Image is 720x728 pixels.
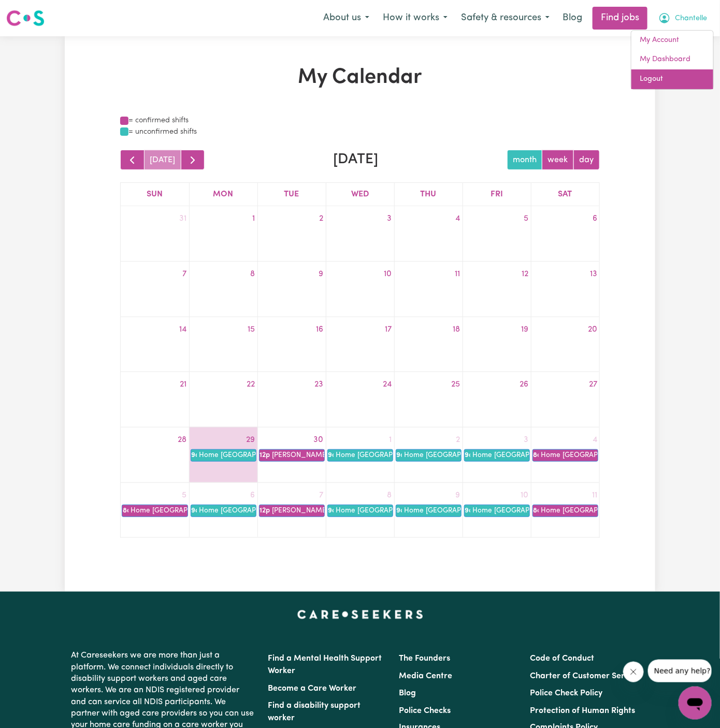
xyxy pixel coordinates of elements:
[189,482,257,537] td: October 6, 2025
[257,482,326,537] td: October 7, 2025
[189,206,257,261] td: September 1, 2025
[313,376,326,393] a: September 23, 2025
[404,505,460,517] div: Home [GEOGRAPHIC_DATA]
[297,610,423,619] a: Careseekers home page
[454,210,463,227] a: September 4, 2025
[488,187,505,202] a: Friday
[519,487,531,504] a: October 10, 2025
[181,266,189,282] a: September 7, 2025
[376,7,454,29] button: How it works
[531,482,599,537] td: October 11, 2025
[145,187,165,202] a: Sunday
[540,450,598,461] div: Home [GEOGRAPHIC_DATA]
[463,482,531,537] td: October 10, 2025
[385,210,394,227] a: September 3, 2025
[591,432,599,448] a: October 4, 2025
[122,505,128,517] div: 8a
[268,684,356,693] a: Become a Care Worker
[540,505,598,517] div: Home [GEOGRAPHIC_DATA]
[180,487,189,504] a: October 5, 2025
[453,266,463,282] a: September 11, 2025
[530,707,636,715] a: Protection of Human Rights
[454,7,556,29] button: Safety & resources
[518,376,531,393] a: September 26, 2025
[463,317,531,372] td: September 19, 2025
[396,505,402,517] div: 9a
[404,450,460,461] div: Home [GEOGRAPHIC_DATA]
[268,654,382,675] a: Find a Mental Health Support Worker
[130,505,188,517] div: Home [GEOGRAPHIC_DATA]
[120,65,600,90] h1: My Calendar
[675,13,707,24] span: Chantelle
[531,427,599,482] td: October 4, 2025
[531,372,599,427] td: September 27, 2025
[419,187,439,202] a: Thursday
[381,376,394,393] a: September 24, 2025
[189,427,257,482] td: September 29, 2025
[394,261,463,317] td: September 11, 2025
[472,450,529,461] div: Home [GEOGRAPHIC_DATA]
[189,317,257,372] td: September 15, 2025
[463,261,531,317] td: September 12, 2025
[533,505,539,517] div: 8a
[520,266,531,282] a: September 12, 2025
[257,261,326,317] td: September 9, 2025
[191,450,197,461] div: 9a
[178,210,189,227] a: August 31, 2025
[587,376,599,393] a: September 27, 2025
[249,266,257,282] a: September 8, 2025
[121,372,189,427] td: September 21, 2025
[399,672,452,680] a: Media Centre
[251,210,257,227] a: September 1, 2025
[349,187,371,202] a: Wednesday
[394,372,463,427] td: September 25, 2025
[463,372,531,427] td: September 26, 2025
[394,317,463,372] td: September 18, 2025
[631,50,713,69] a: My Dashboard
[326,206,394,261] td: September 3, 2025
[316,7,376,29] button: About us
[318,487,326,504] a: October 7, 2025
[399,707,451,715] a: Police Checks
[121,261,189,317] td: September 7, 2025
[399,689,416,697] a: Blog
[586,321,599,338] a: September 20, 2025
[533,450,539,461] div: 8a
[383,321,394,338] a: September 17, 2025
[317,266,326,282] a: September 9, 2025
[257,372,326,427] td: September 23, 2025
[335,505,392,517] div: Home [GEOGRAPHIC_DATA]
[257,206,326,261] td: September 2, 2025
[631,69,713,89] a: Logout
[463,427,531,482] td: October 3, 2025
[120,115,600,126] div: = confirmed shifts
[314,321,326,338] a: September 16, 2025
[648,660,712,682] iframe: Message from company
[530,672,640,680] a: Charter of Customer Service
[679,687,712,720] iframe: Button to launch messaging window
[399,654,450,663] a: The Founders
[382,266,394,282] a: September 10, 2025
[463,206,531,261] td: September 5, 2025
[120,117,128,125] span: Pink blocks
[191,505,197,517] div: 9a
[326,317,394,372] td: September 17, 2025
[260,450,270,461] div: 12p
[590,487,599,504] a: October 11, 2025
[120,126,600,138] div: = unconfirmed shifts
[318,210,326,227] a: September 2, 2025
[394,427,463,482] td: October 2, 2025
[312,432,326,448] a: September 30, 2025
[573,150,600,170] button: day
[328,505,334,517] div: 9a
[120,150,145,170] button: Previous month
[631,30,714,90] div: My Account
[522,432,531,448] a: October 3, 2025
[189,372,257,427] td: September 22, 2025
[271,505,324,517] div: [PERSON_NAME]
[244,432,257,448] a: September 29, 2025
[271,450,324,461] div: [PERSON_NAME]
[588,266,599,282] a: September 13, 2025
[198,505,255,517] div: Home [GEOGRAPHIC_DATA]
